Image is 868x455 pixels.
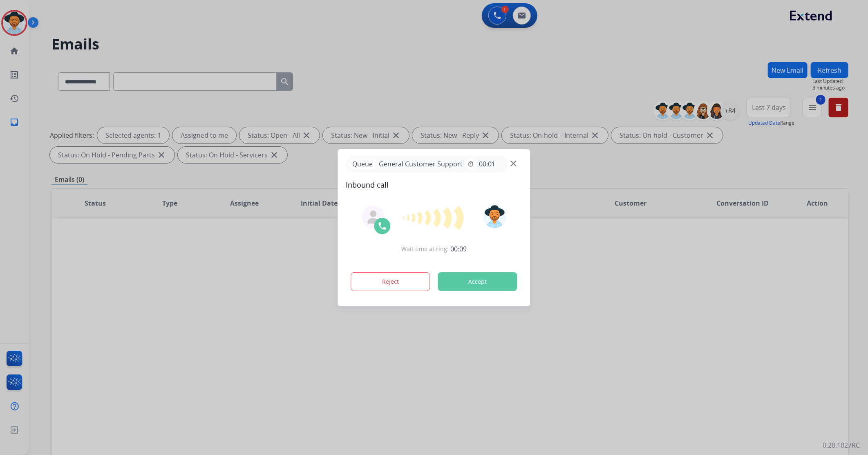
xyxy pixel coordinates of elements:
[351,272,430,291] button: Reject
[401,245,449,253] span: Wait time at ring:
[367,211,380,224] img: agent-avatar
[823,440,860,450] p: 0.20.1027RC
[450,244,467,254] span: 00:09
[376,159,466,169] span: General Customer Support
[479,159,496,169] span: 00:01
[378,221,387,231] img: call-icon
[349,159,376,169] p: Queue
[510,160,517,166] img: close-button
[483,205,506,228] img: avatar
[468,161,474,167] mat-icon: timer
[438,272,517,291] button: Accept
[346,179,522,191] span: Inbound call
